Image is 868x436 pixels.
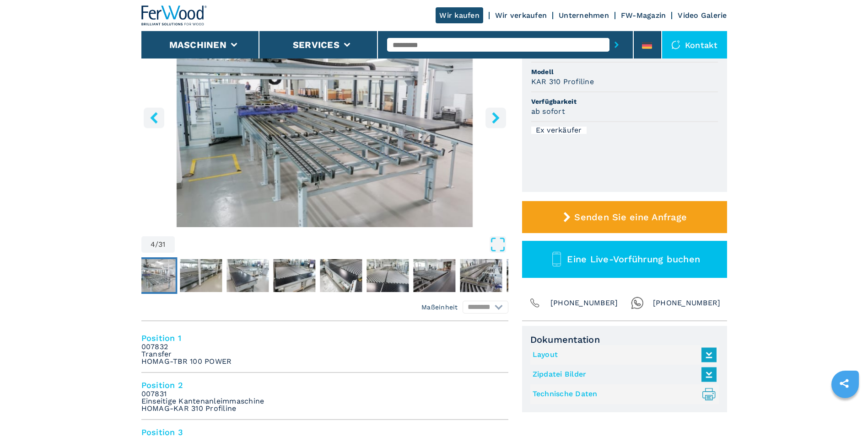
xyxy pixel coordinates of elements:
[485,107,506,128] button: right-button
[131,257,177,294] button: Go to Slide 4
[169,39,226,50] button: Maschinen
[533,347,712,362] a: Layout
[662,31,727,58] div: Kontakt
[522,241,727,278] button: Eine Live-Vorführung buchen
[495,11,547,20] a: Wir verkaufen
[531,106,565,117] h3: ab sofort
[533,387,712,402] a: Technische Daten
[141,343,232,365] em: 007832 Transfer HOMAG-TBR 100 POWER
[528,297,541,309] img: Phone
[180,259,222,292] img: 5286893d4e1217d860fd1dfd1911b0fa
[318,257,364,294] button: Go to Slide 8
[621,11,666,20] a: FW-Magazin
[413,259,455,292] img: 9c3fd07e0f6bee30647ddb7ff2a8397c
[653,297,721,309] span: [PHONE_NUMBER]
[574,212,687,223] span: Senden Sie eine Anfrage
[141,5,508,227] div: Go to Slide 4
[177,236,506,253] button: Open Fullscreen
[671,40,680,49] img: Kontakt
[533,367,712,382] a: Zipdatei Bilder
[178,257,224,294] button: Go to Slide 5
[678,11,727,20] a: Video Galerie
[505,257,550,294] button: Go to Slide 12
[133,259,175,292] img: 6bebcffffa4e3c4f014721cc9b0b0b2a
[550,297,618,309] span: [PHONE_NUMBER]
[365,257,410,294] button: Go to Slide 9
[507,259,549,292] img: 3135d7f0e825a502e2908c5e3d84b968
[226,259,269,292] img: baa86c1f693e1358b6fbd35d8adf7ef9
[155,241,158,248] span: /
[531,97,718,106] span: Verfügbarkeit
[833,372,856,395] a: sharethis
[829,395,861,429] iframe: Chat
[421,303,458,312] em: Maßeinheit
[225,257,270,294] button: Go to Slide 6
[460,259,502,292] img: a6f1d1970620c87c9e1e74914dc935e3
[531,76,594,87] h3: KAR 310 Profiline
[411,257,457,294] button: Go to Slide 10
[531,127,587,134] div: Ex verkäufer
[530,334,719,345] span: Dokumentation
[141,5,207,26] img: Ferwood
[631,297,644,309] img: Whatsapp
[367,259,409,292] img: a3df732c408754976559de7c0b07762e
[531,67,718,76] span: Modell
[458,257,504,294] button: Go to Slide 11
[141,333,508,343] h4: Position 1
[38,257,405,294] nav: Thumbnail Navigation
[141,326,508,373] li: Position 1
[141,5,508,227] img: Kantenanleimmaschinen BATCH 1 HOMAG KAR 310 Profiline
[320,259,362,292] img: faf74eca851c99114d8cc1d3bc4082b5
[141,390,264,412] em: 007831 Einseitige Kantenanleimmaschine HOMAG-KAR 310 Profiline
[144,107,164,128] button: left-button
[271,257,317,294] button: Go to Slide 7
[609,34,624,55] button: submit-button
[151,241,155,248] span: 4
[436,7,483,23] a: Wir kaufen
[141,373,508,420] li: Position 2
[522,201,727,233] button: Senden Sie eine Anfrage
[559,11,609,20] a: Unternehmen
[273,259,315,292] img: 35c5638f1a3d05181f671ecb1895b50b
[158,241,166,248] span: 31
[293,39,340,50] button: Services
[141,380,508,390] h4: Position 2
[567,254,700,265] span: Eine Live-Vorführung buchen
